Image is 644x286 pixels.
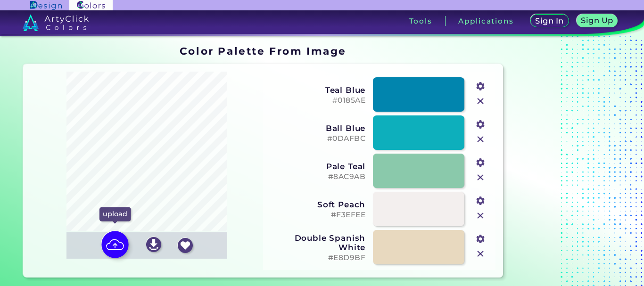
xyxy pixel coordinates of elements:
img: icon_close.svg [474,95,487,107]
img: icon_favourite_white.svg [178,238,193,253]
h3: Applications [458,17,513,25]
h1: Color Palette From Image [180,44,347,58]
h5: Sign In [537,17,563,25]
h3: Soft Peach [269,200,365,209]
h3: Pale Teal [269,162,365,171]
h3: Ball Blue [269,123,365,133]
img: icon_download_white.svg [146,237,161,252]
a: Sign In [532,15,568,27]
h5: #8AC9AB [269,172,365,181]
img: icon_close.svg [474,133,487,146]
h5: #0DAFBC [269,134,365,143]
h5: Sign Up [582,17,612,24]
p: upload [99,207,131,221]
a: Sign Up [578,15,616,27]
img: ArtyClick Design logo [30,1,62,10]
img: logo_artyclick_colors_white.svg [23,14,89,31]
h5: #E8D9BF [269,253,365,262]
h3: Tools [409,17,432,25]
h3: Teal Blue [269,85,365,95]
h3: Double Spanish White [269,233,365,252]
img: icon_close.svg [474,172,487,184]
img: icon picture [101,231,129,258]
img: icon_close.svg [474,210,487,222]
h5: #0185AE [269,96,365,105]
h5: #F3EFEE [269,211,365,220]
img: icon_close.svg [474,248,487,260]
